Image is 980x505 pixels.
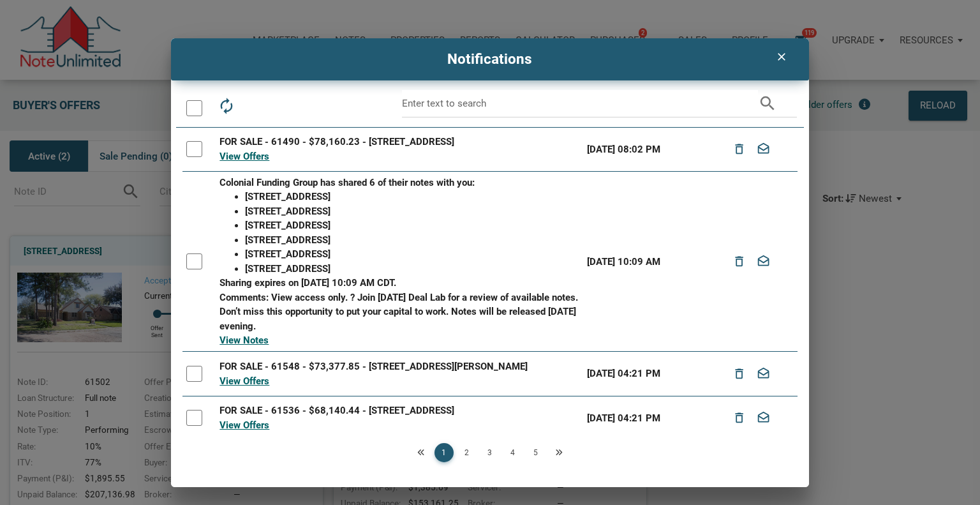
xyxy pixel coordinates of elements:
div: Colonial Funding Group has shared 6 of their notes with you: [219,176,579,190]
button: delete_outline [727,250,752,274]
i: search [758,90,777,117]
td: [DATE] 04:21 PM [583,396,706,440]
td: [DATE] 10:09 AM [583,172,706,352]
button: drafts [752,362,776,386]
a: View Offers [219,419,269,431]
input: Enter text to search [402,90,757,117]
a: View Offers [219,375,269,387]
a: 3 [480,443,500,462]
li: [STREET_ADDRESS] [245,190,579,204]
button: drafts [752,406,776,430]
button: drafts [752,250,776,274]
a: View Offers [219,151,269,162]
li: [STREET_ADDRESS] [245,218,579,233]
div: Comments: View access only. ? Join [DATE] Deal Lab for a review of available notes. Don’t miss th... [219,290,579,334]
h4: Notifications [181,49,800,70]
i: drafts [755,407,771,430]
div: FOR SALE - 61490 - $78,160.23 - [STREET_ADDRESS] [219,135,579,149]
a: Next [549,443,568,462]
a: 4 [503,443,523,462]
div: FOR SALE - 61548 - $73,377.85 - [STREET_ADDRESS][PERSON_NAME] [219,359,579,374]
button: drafts [752,137,776,162]
div: Sharing expires on [DATE] 10:09 AM CDT. [219,276,579,290]
i: drafts [755,250,771,273]
td: [DATE] 04:21 PM [583,352,706,396]
i: autorenew [218,97,235,115]
button: clear [765,45,798,69]
td: [DATE] 08:02 PM [583,128,706,172]
i: drafts [755,362,771,385]
li: [STREET_ADDRESS] [245,262,579,276]
button: autorenew [212,90,241,119]
a: 1 [434,443,454,462]
li: [STREET_ADDRESS] [245,204,579,219]
a: Previous [412,443,431,462]
i: clear [774,50,789,63]
button: delete_outline [727,406,752,430]
button: delete_outline [727,362,752,386]
div: FOR SALE - 61536 - $68,140.44 - [STREET_ADDRESS] [219,403,579,418]
i: delete_outline [732,407,747,430]
a: 5 [526,443,546,462]
i: delete_outline [732,250,747,273]
a: View Notes [219,335,269,346]
li: [STREET_ADDRESS] [245,247,579,262]
i: drafts [755,138,771,161]
li: [STREET_ADDRESS] [245,233,579,248]
a: 2 [457,443,477,462]
i: delete_outline [732,138,747,161]
button: delete_outline [727,137,752,162]
i: delete_outline [732,362,747,385]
